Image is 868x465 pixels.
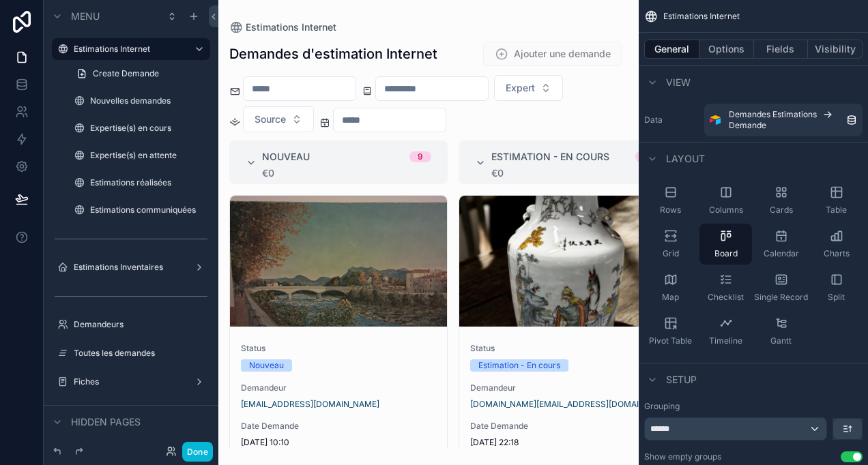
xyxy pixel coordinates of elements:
span: Columns [709,205,743,215]
button: Timeline [699,311,752,352]
button: Charts [810,224,863,265]
button: Done [182,442,213,462]
a: Demandes EstimationsDemande [704,104,863,136]
button: Cards [755,180,807,221]
span: Table [826,205,847,215]
span: Timeline [709,335,742,346]
button: Options [699,40,754,59]
button: Fields [754,40,809,59]
span: Create Demande [93,68,159,79]
label: Data [644,115,699,125]
span: Cards [770,205,793,215]
label: Expertise(s) en attente [90,150,207,161]
span: Grid [663,248,679,259]
span: Estimations Internet [663,11,740,22]
button: Gantt [755,311,807,352]
span: Checklist [708,292,744,303]
button: Columns [699,180,752,221]
a: Create Demande [68,63,210,85]
button: Pivot Table [644,311,697,352]
label: Grouping [644,401,680,412]
label: Estimations Internet [74,44,183,55]
button: General [644,40,699,59]
span: Map [662,292,679,303]
label: Demandeurs [74,319,207,330]
img: Airtable Logo [710,115,721,125]
label: Estimations communiquées [90,205,207,215]
button: Single Record [755,267,807,308]
span: Pivot Table [649,335,692,346]
button: Split [810,267,863,308]
span: Demande [729,120,766,131]
button: Table [810,180,863,221]
button: Rows [644,180,697,221]
label: Nouvelles demandes [90,95,207,106]
button: Grid [644,224,697,265]
span: Setup [666,373,697,387]
span: Demandes Estimations [729,109,817,120]
label: Estimations Inventaires [74,262,188,273]
span: Single Record [754,292,808,303]
label: Fiches [74,376,188,387]
button: Map [644,267,697,308]
span: Gantt [770,335,792,346]
button: Board [699,224,752,265]
span: Rows [660,205,681,215]
span: View [666,76,691,89]
label: Estimations réalisées [90,177,207,188]
label: Toutes les demandes [74,348,207,359]
span: Board [714,248,738,259]
span: Calendar [764,248,799,259]
button: Calendar [755,224,807,265]
button: Visibility [808,40,863,59]
span: Layout [666,152,705,166]
button: Checklist [699,267,752,308]
span: Menu [71,10,100,23]
span: Hidden pages [71,415,141,429]
span: Split [828,292,845,303]
label: Expertise(s) en cours [90,123,207,134]
span: Charts [824,248,850,259]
